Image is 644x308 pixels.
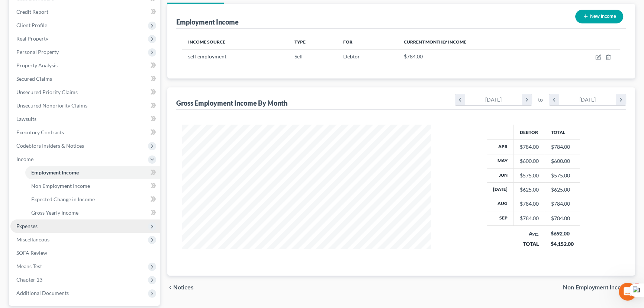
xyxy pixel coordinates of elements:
span: Expenses [16,223,38,229]
i: chevron_right [616,94,626,105]
span: Secured Claims [16,76,52,82]
span: Codebtors Insiders & Notices [16,142,84,149]
a: Expected Change in Income [25,193,160,206]
span: Executory Contracts [16,129,64,135]
button: Non Employment Income chevron_right [563,285,635,291]
span: Lawsuits [16,116,36,122]
span: Income [16,156,33,162]
th: Debtor [513,125,545,139]
span: Chapter 13 [16,276,42,283]
span: Miscellaneous [16,236,49,243]
span: For [343,39,352,45]
th: May [487,154,514,168]
button: chevron_left Notices [167,285,194,291]
a: Property Analysis [10,59,160,72]
td: $625.00 [545,183,580,197]
span: Unsecured Priority Claims [16,89,78,95]
span: Real Property [16,35,48,42]
span: Current Monthly Income [403,39,466,45]
span: $784.00 [403,53,422,60]
th: Sep [487,211,514,225]
span: Notices [173,285,194,291]
button: New Income [575,10,623,23]
div: TOTAL [519,240,539,248]
td: $784.00 [545,140,580,154]
span: Non Employment Income [31,183,90,189]
a: Executory Contracts [10,126,160,139]
th: Apr [487,140,514,154]
i: chevron_right [522,94,532,105]
span: Gross Yearly Income [31,209,78,216]
div: [DATE] [559,94,616,105]
i: chevron_left [167,285,173,291]
div: $784.00 [520,143,539,151]
div: $784.00 [520,200,539,208]
div: [DATE] [465,94,522,105]
th: Total [545,125,580,139]
i: chevron_left [549,94,559,105]
span: Means Test [16,263,42,269]
div: Avg. [519,230,539,237]
span: Self [294,53,303,60]
td: $784.00 [545,211,580,225]
div: $575.00 [520,172,539,179]
a: Non Employment Income [25,179,160,193]
span: self employment [188,53,226,60]
div: $784.00 [520,215,539,222]
span: Non Employment Income [563,285,629,291]
a: Gross Yearly Income [25,206,160,219]
div: Gross Employment Income By Month [176,99,287,108]
span: Unsecured Nonpriority Claims [16,102,87,109]
a: SOFA Review [10,246,160,260]
span: Credit Report [16,9,48,15]
span: Income Source [188,39,225,45]
span: to [538,96,543,103]
th: [DATE] [487,183,514,197]
span: 3 [634,283,640,289]
span: Expected Change in Income [31,196,95,202]
td: $575.00 [545,168,580,182]
div: $692.00 [551,230,574,237]
a: Secured Claims [10,72,160,86]
div: $600.00 [520,157,539,165]
span: SOFA Review [16,250,47,256]
span: Debtor [343,53,360,60]
a: Employment Income [25,166,160,179]
a: Lawsuits [10,112,160,126]
div: $625.00 [520,186,539,193]
i: chevron_left [455,94,465,105]
iframe: Intercom live chat [619,283,637,301]
span: Personal Property [16,49,59,55]
th: Jun [487,168,514,182]
td: $600.00 [545,154,580,168]
th: Aug [487,197,514,211]
a: Unsecured Priority Claims [10,86,160,99]
div: $4,152.00 [551,240,574,248]
span: Client Profile [16,22,47,28]
span: Property Analysis [16,62,58,68]
a: Unsecured Nonpriority Claims [10,99,160,112]
td: $784.00 [545,197,580,211]
span: Additional Documents [16,290,69,296]
a: Credit Report [10,5,160,19]
span: Type [294,39,306,45]
span: Employment Income [31,169,79,176]
div: Employment Income [176,17,239,26]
